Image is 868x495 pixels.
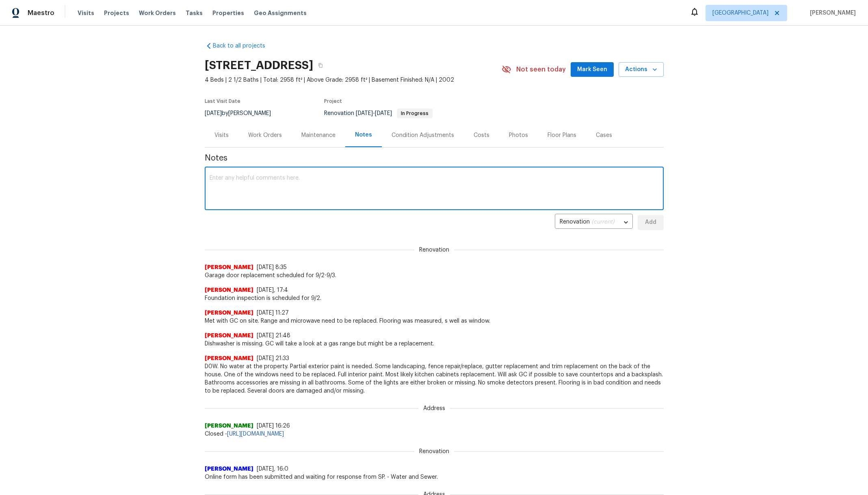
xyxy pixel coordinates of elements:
[186,10,203,16] span: Tasks
[392,131,454,139] div: Condition Adjustments
[205,340,664,348] span: Dishwasher is missing. GC will take a look at a gas range but might be a replacement.
[509,131,528,139] div: Photos
[548,131,576,139] div: Floor Plans
[28,9,54,17] span: Maestro
[257,423,290,429] span: [DATE] 16:26
[257,333,290,339] span: [DATE] 21:48
[257,265,287,270] span: [DATE] 8:35
[205,61,313,69] h2: [STREET_ADDRESS]
[577,65,607,75] span: Mark Seen
[227,431,284,437] a: [URL][DOMAIN_NAME]
[214,131,229,139] div: Visits
[205,99,240,104] span: Last Visit Date
[257,466,288,472] span: [DATE], 16:0
[375,111,392,116] span: [DATE]
[356,111,373,116] span: [DATE]
[257,310,289,316] span: [DATE] 11:27
[398,111,432,116] span: In Progress
[212,9,244,17] span: Properties
[712,9,768,17] span: [GEOGRAPHIC_DATA]
[205,363,664,395] span: D0W. No water at the property. Partial exterior paint is needed. Some landscaping, fence repair/r...
[257,287,288,293] span: [DATE], 17:4
[474,131,489,139] div: Costs
[104,9,129,17] span: Projects
[324,99,342,104] span: Project
[356,111,392,116] span: -
[205,430,664,438] span: Closed -
[254,9,307,17] span: Geo Assignments
[418,404,450,412] span: Address
[205,271,664,280] span: Garage door replacement scheduled for 9/2-9/3.
[205,42,283,50] a: Back to all projects
[324,111,433,116] span: Renovation
[257,356,289,361] span: [DATE] 21:33
[205,76,502,84] span: 4 Beds | 2 1/2 Baths | Total: 2958 ft² | Above Grade: 2958 ft² | Basement Finished: N/A | 2002
[205,286,253,294] span: [PERSON_NAME]
[205,294,664,302] span: Foundation inspection is scheduled for 9/2.
[205,317,664,325] span: Met with GC on site. Range and microwave need to be replaced. Flooring was measured, s well as wi...
[555,213,633,232] div: Renovation (current)
[205,263,253,271] span: [PERSON_NAME]
[205,309,253,317] span: [PERSON_NAME]
[205,354,253,363] span: [PERSON_NAME]
[205,111,222,116] span: [DATE]
[625,65,657,75] span: Actions
[313,58,328,73] button: Copy Address
[807,9,856,17] span: [PERSON_NAME]
[571,62,614,77] button: Mark Seen
[596,131,612,139] div: Cases
[205,422,253,430] span: [PERSON_NAME]
[591,219,615,225] span: (current)
[205,109,281,118] div: by [PERSON_NAME]
[139,9,176,17] span: Work Orders
[205,465,253,473] span: [PERSON_NAME]
[516,65,566,74] span: Not seen today
[414,246,454,254] span: Renovation
[205,154,664,162] span: Notes
[78,9,94,17] span: Visits
[248,131,282,139] div: Work Orders
[205,332,253,340] span: [PERSON_NAME]
[414,447,454,456] span: Renovation
[301,131,336,139] div: Maintenance
[619,62,664,77] button: Actions
[205,473,664,481] span: Online form has been submitted and waiting for response from SP. - Water and Sewer.
[355,131,372,139] div: Notes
